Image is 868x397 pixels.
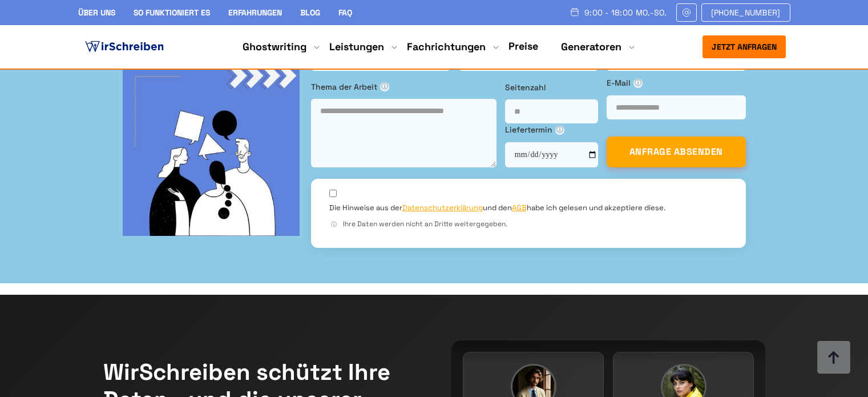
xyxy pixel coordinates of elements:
[300,7,320,18] a: Blog
[701,3,790,22] a: [PHONE_NUMBER]
[134,7,210,18] a: So funktioniert es
[512,203,527,212] a: AGB
[228,7,282,18] a: Erfahrungen
[329,203,665,213] label: Die Hinweise aus der und den habe ich gelesen und akzeptiere diese.
[584,8,667,17] span: 9:00 - 18:00 Mo.-So.
[555,126,564,135] span: ⓘ
[505,123,598,136] label: Liefertermin
[607,137,746,167] button: ANFRAGE ABSENDEN
[703,35,786,58] button: Jetzt anfragen
[607,77,746,89] label: E-Mail
[407,40,486,54] a: Fachrichtungen
[380,82,389,91] span: ⓘ
[508,39,538,53] a: Preise
[505,81,598,94] label: Seitenzahl
[329,40,384,54] a: Leistungen
[633,79,643,88] span: ⓘ
[243,40,306,54] a: Ghostwriting
[817,341,851,375] img: button top
[83,38,166,55] img: logo ghostwriter-österreich
[329,220,338,229] span: ⓘ
[711,8,781,17] span: [PHONE_NUMBER]
[123,59,300,236] img: bg
[329,219,728,230] div: Ihre Daten werden nicht an Dritte weitergegeben.
[338,7,352,18] a: FAQ
[78,7,115,18] a: Über uns
[311,81,496,93] label: Thema der Arbeit
[402,203,483,212] a: Datenschutzerklärung
[681,8,692,17] img: Email
[561,40,621,54] a: Generatoren
[570,7,580,17] img: Schedule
